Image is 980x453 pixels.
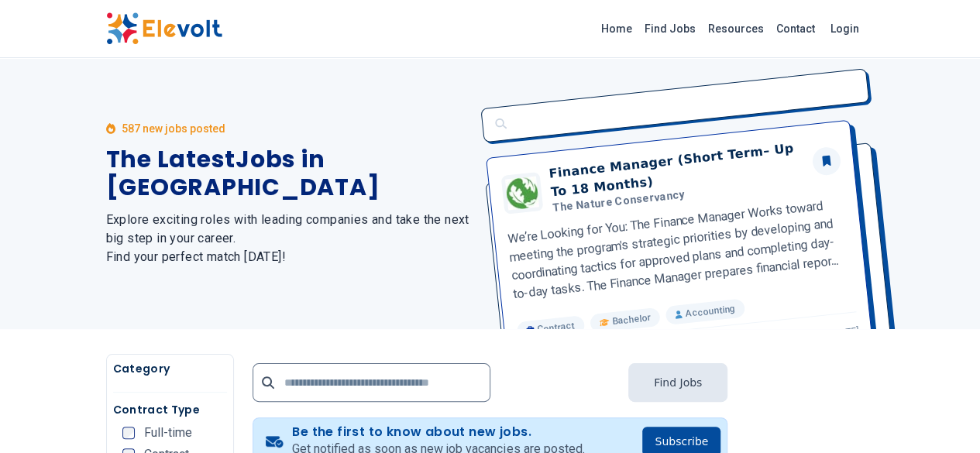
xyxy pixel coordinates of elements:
[628,363,727,402] button: Find Jobs
[106,12,222,45] img: Elevolt
[122,121,225,136] p: 587 new jobs posted
[770,16,821,41] a: Contact
[638,16,702,41] a: Find Jobs
[702,16,770,41] a: Resources
[292,424,584,440] h4: Be the first to know about new jobs.
[144,427,192,439] span: Full-time
[113,361,227,376] h5: Category
[821,13,868,44] a: Login
[595,16,638,41] a: Home
[122,427,135,439] input: Full-time
[106,211,472,266] h2: Explore exciting roles with leading companies and take the next big step in your career. Find you...
[113,402,227,417] h5: Contract Type
[903,379,980,453] iframe: Chat Widget
[106,146,472,201] h1: The Latest Jobs in [GEOGRAPHIC_DATA]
